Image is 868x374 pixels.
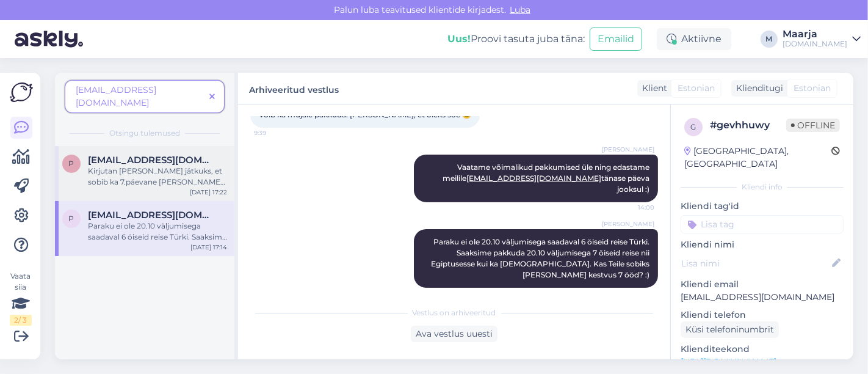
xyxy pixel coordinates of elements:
div: # gevhhuwy [710,118,786,133]
p: Kliendi email [681,278,844,291]
div: Aktiivne [657,28,731,50]
div: M [761,31,778,48]
span: P [69,159,74,168]
span: Vaatame võimalikud pakkumised üle ning edastame meilile tänase päeva jooksul :) [443,163,651,194]
span: 17:14 [609,288,654,298]
div: Ava vestlus uuesti [411,326,497,342]
p: Kliendi nimi [681,238,844,251]
input: Lisa nimi [681,257,830,270]
label: Arhiveeritud vestlus [249,80,339,97]
span: Pillekatre@gmail.com [88,155,215,166]
span: pillekatre@gmail.com [88,210,215,221]
span: [PERSON_NAME] [602,145,654,154]
div: Paraku ei ole 20.10 väljumisega saadaval 6 öiseid reise Türki. Saaksime pakkuda 20.10 väljumisega... [88,221,227,243]
p: Kliendi telefon [681,309,844,321]
div: Klienditugi [731,82,783,95]
span: [PERSON_NAME] [602,219,654,229]
span: Paraku ei ole 20.10 väljumisega saadaval 6 öiseid reise Türki. Saaksime pakkuda 20.10 väljumisega... [431,237,651,279]
a: [URL][DOMAIN_NAME] [681,356,776,367]
span: Estonian [794,82,831,95]
span: p [69,214,74,223]
a: [EMAIL_ADDRESS][DOMAIN_NAME] [466,174,601,183]
p: Klienditeekond [681,343,844,356]
span: [EMAIL_ADDRESS][DOMAIN_NAME] [76,84,156,108]
p: Kliendi tag'id [681,200,844,213]
button: Emailid [590,28,642,51]
span: g [691,122,696,131]
div: [DATE] 17:14 [190,243,227,252]
span: 14:00 [609,203,654,212]
div: Maarja [783,29,847,39]
span: 9:39 [254,128,300,137]
div: Vaata siia [10,271,32,326]
span: Luba [506,4,534,15]
div: Klient [637,82,667,95]
a: Maarja[DOMAIN_NAME] [783,29,861,49]
div: [DOMAIN_NAME] [783,39,847,49]
span: Otsingu tulemused [109,128,180,139]
b: Uus! [447,33,471,45]
span: Vestlus on arhiveeritud [413,307,496,318]
div: [GEOGRAPHIC_DATA], [GEOGRAPHIC_DATA] [684,145,831,170]
input: Lisa tag [681,215,844,233]
p: [EMAIL_ADDRESS][DOMAIN_NAME] [681,291,844,304]
div: Küsi telefoninumbrit [681,321,779,338]
div: Kliendi info [681,182,844,193]
div: Kirjutan [PERSON_NAME] jätkuks, et sobib ka 7.päevane [PERSON_NAME] ning välimine võib samuti [DA... [88,166,227,188]
img: Askly Logo [10,82,33,102]
span: Estonian [678,82,715,95]
div: 2 / 3 [10,315,32,326]
span: Offline [786,119,840,132]
div: Proovi tasuta juba täna: [447,32,585,46]
div: [DATE] 17:22 [190,188,227,197]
